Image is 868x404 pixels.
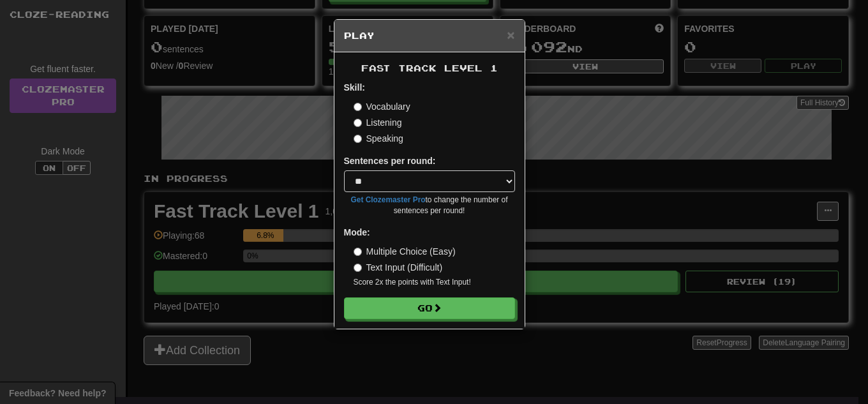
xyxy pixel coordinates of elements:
[507,28,514,41] button: Close
[354,119,362,127] input: Listening
[354,116,402,129] label: Listening
[507,27,514,42] span: ×
[354,132,403,145] label: Speaking
[361,63,498,73] span: Fast Track Level 1
[344,195,515,216] small: to change the number of sentences per round!
[344,227,370,237] strong: Mode:
[344,82,365,93] strong: Skill:
[354,248,362,256] input: Multiple Choice (Easy)
[354,103,362,111] input: Vocabulary
[354,277,515,288] small: Score 2x the points with Text Input !
[354,261,443,274] label: Text Input (Difficult)
[344,154,436,167] label: Sentences per round:
[344,29,515,42] h5: Play
[354,264,362,272] input: Text Input (Difficult)
[354,245,456,258] label: Multiple Choice (Easy)
[351,195,426,204] a: Get Clozemaster Pro
[344,297,515,319] button: Go
[354,135,362,143] input: Speaking
[354,100,410,113] label: Vocabulary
